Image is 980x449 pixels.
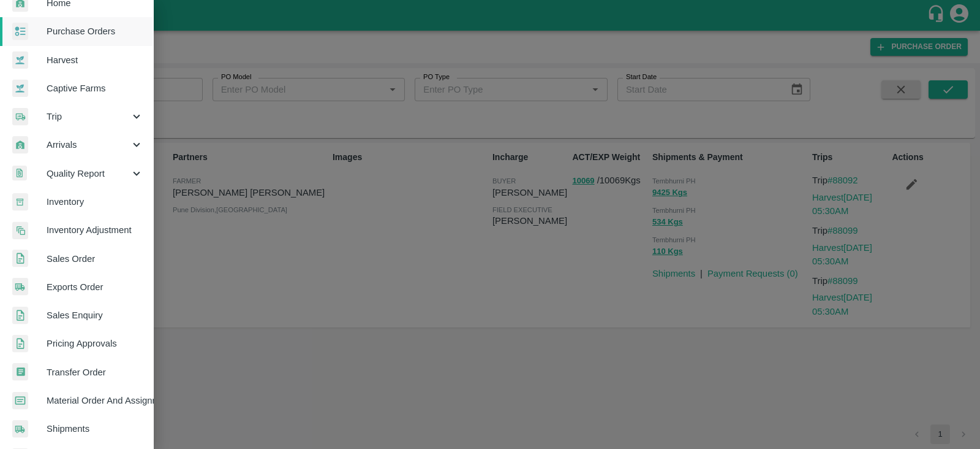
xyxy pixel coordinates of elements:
span: Sales Order [47,252,143,266]
span: Quality Report [47,167,130,180]
img: whTransfer [12,363,28,381]
span: Inventory Adjustment [47,223,143,237]
span: Inventory [47,195,143,209]
img: qualityReport [12,166,27,181]
img: shipments [12,278,28,296]
img: shipments [12,420,28,438]
img: harvest [12,79,28,98]
span: Harvest [47,53,143,67]
img: whArrival [12,136,28,154]
img: sales [12,250,28,267]
span: Exports Order [47,280,143,294]
span: Transfer Order [47,366,143,379]
span: Material Order And Assignment [47,394,143,407]
img: whInventory [12,193,28,211]
span: Shipments [47,422,143,436]
span: Captive Farms [47,82,143,95]
span: Sales Enquiry [47,309,143,322]
img: delivery [12,108,28,126]
img: reciept [12,23,28,40]
span: Pricing Approvals [47,337,143,350]
img: inventory [12,221,28,239]
span: Purchase Orders [47,25,143,38]
img: harvest [12,51,28,69]
img: centralMaterial [12,392,28,410]
img: sales [12,335,28,353]
span: Arrivals [47,138,130,152]
span: Trip [47,110,130,123]
img: sales [12,307,28,324]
